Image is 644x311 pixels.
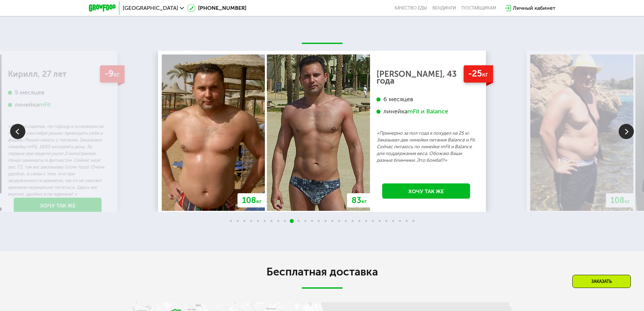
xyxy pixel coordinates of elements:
span: кг [361,198,367,204]
span: кг [114,70,120,78]
div: Заказать [572,275,631,288]
div: -9 [100,65,124,83]
p: «Работа сидячая, по городу в основном на такси. В сентябре решил приводить себя в форму. Решил на... [8,123,108,198]
div: -25 [463,65,493,83]
span: кг [625,198,630,204]
span: кг [482,70,488,78]
div: mFit и Balance [407,108,448,115]
div: 6 месяцев [377,95,476,103]
div: Кирилл, 27 лет [8,71,108,77]
div: 108 [238,193,266,207]
div: 83 [347,193,371,207]
img: Slide left [10,124,25,139]
div: 5 месяцев [8,89,108,96]
a: Хочу так же [14,198,102,213]
span: кг [256,198,262,204]
img: Slide right [619,124,634,139]
div: линейка [377,108,476,115]
a: Хочу так же [382,183,470,199]
div: [PERSON_NAME], 43 года [377,71,476,84]
p: «Примерно за пол года я похудел на 25 кг. Заказывал две линейки питания Balance и Fit. Сейчас пит... [377,130,476,164]
span: [GEOGRAPHIC_DATA] [123,5,178,11]
a: Вендинги [432,5,456,11]
a: Качество еды [395,5,427,11]
div: 108 [606,193,635,207]
h2: Бесплатная доставка [133,265,511,279]
div: Личный кабинет [513,4,555,12]
div: поставщикам [461,5,496,11]
div: линейка [8,101,108,109]
a: [PHONE_NUMBER] [187,4,246,12]
div: mFit [39,101,51,109]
